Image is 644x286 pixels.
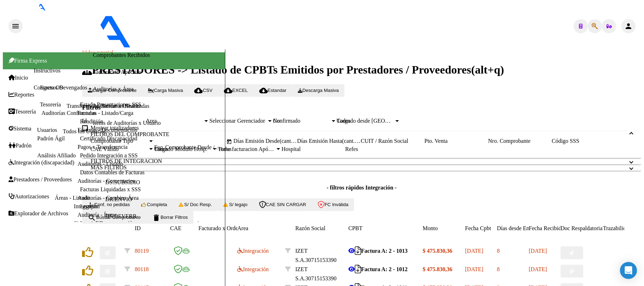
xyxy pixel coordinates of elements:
span: Integración [237,266,269,272]
a: Autorizaciones [8,193,49,200]
mat-expansion-panel-header: MAS FILTROS [82,164,641,171]
a: Estado Presentaciones SSS [80,101,141,107]
mat-panel-title: FILTROS DE INTEGRACION [91,158,624,164]
button: EXCEL [218,84,254,97]
mat-expansion-panel-header: FILTROS DEL COMPROBANTE [82,131,641,138]
mat-expansion-panel-header: FILTROS DE INTEGRACION [82,158,641,164]
img: Logo SAAS [23,11,190,48]
datatable-header-cell: CPBT [348,224,423,233]
a: Auditorías x Área [93,86,134,92]
span: Monto [423,225,438,231]
div: Open Intercom Messenger [620,262,637,279]
a: Egresos Devengados [40,84,87,91]
strong: $ 475.830,36 [423,248,452,254]
div: 30715153390 [295,265,348,283]
span: 8 [497,266,500,272]
a: Facturación Apócrifa [93,69,141,75]
a: Comprobantes Recibidos [93,52,150,58]
span: No [273,118,280,124]
a: Auditorías - Comentarios [77,178,135,184]
span: [DATE] [529,248,547,254]
a: DR.ENVIO [105,196,132,203]
datatable-header-cell: Doc Respaldatoria [561,224,603,233]
span: CPBT [348,225,362,231]
a: DS.SUBSIDIO [105,179,140,186]
span: [DATE] [465,248,483,254]
a: Sistema [8,126,31,132]
span: Razón Social [295,225,325,231]
span: CAE SIN CARGAR [259,202,306,207]
div: 30715153390 [295,246,348,265]
i: Descargar documento [355,269,361,269]
button: S/ legajo [217,198,253,211]
datatable-header-cell: Días desde Emisión [497,224,529,233]
a: Análisis Afiliado [37,152,76,158]
a: Inserciones Manuales de Padrón Ágil [121,222,206,228]
h3: Filtros [82,104,641,111]
button: CAE SIN CARGAR [253,198,312,211]
a: Sistemas Externos [74,220,116,226]
span: Seleccionar Gerenciador [209,118,267,124]
a: DS.DEVERR [105,213,137,220]
mat-icon: cloud_download [224,86,232,95]
span: Integración [237,248,269,254]
a: Contacto OS [34,84,63,91]
span: S/ legajo [223,202,247,207]
a: Padrón [8,142,31,149]
a: Auditorías Confirmadas [41,110,96,116]
span: IZET S.A. [295,266,307,281]
a: Facturas - Listado/Carga [77,110,133,116]
strong: Factura A: 2 - 1012 [361,266,408,272]
strong: Factura A: 2 - 1013 [361,248,408,254]
a: Inicio [8,75,28,81]
strong: $ 475.830,36 [423,266,452,272]
app-download-masive: Descarga masiva de comprobantes (adjuntos) [292,87,344,93]
span: Doc Respaldatoria [561,225,603,231]
span: EXCEL [224,88,248,93]
mat-icon: cloud_download [259,86,268,95]
span: [DATE] [529,266,547,272]
datatable-header-cell: Monto [423,224,465,233]
mat-icon: person [624,22,633,30]
span: Estandar [259,88,286,93]
mat-panel-title: MAS FILTROS [91,164,624,171]
span: Fecha Recibido [529,225,564,231]
a: Reportes [8,92,34,98]
span: Días desde Emisión [497,225,542,231]
span: (alt+q) [471,63,504,76]
h4: - filtros rápidos Integración - [82,185,641,191]
span: Descarga Masiva [298,88,339,93]
a: Instructivos [34,68,60,74]
span: PRESTADORES -> Listado de CPBTs Emitidos por Prestadores / Proveedores [82,63,471,76]
span: - OSPIF [190,43,210,49]
mat-panel-title: FILTROS DEL COMPROBANTE [91,131,624,138]
a: Prestadores / Proveedores [8,176,72,183]
a: Facturas - Documentación [77,127,137,133]
datatable-header-cell: Fecha Cpbt [465,224,497,233]
datatable-header-cell: Area [237,224,285,233]
span: 8 [497,248,500,254]
span: Firma Express [8,58,47,64]
button: Descarga Masiva [292,84,344,97]
a: Tesorería [40,101,61,107]
span: Fecha Cpbt [465,225,491,231]
span: [DATE] [465,266,483,272]
a: Integración [74,203,100,209]
span: Area [237,225,248,231]
a: Explorador de Archivos [8,210,68,217]
span: FC Inválida [318,202,348,207]
div: FILTROS DEL COMPROBANTE [82,138,641,158]
a: Usuarios [37,127,57,133]
a: Integración (discapacidad) [8,159,74,166]
button: FC Inválida [312,198,354,211]
a: Tesorería [8,109,36,115]
a: Áreas - Listado [55,195,90,201]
